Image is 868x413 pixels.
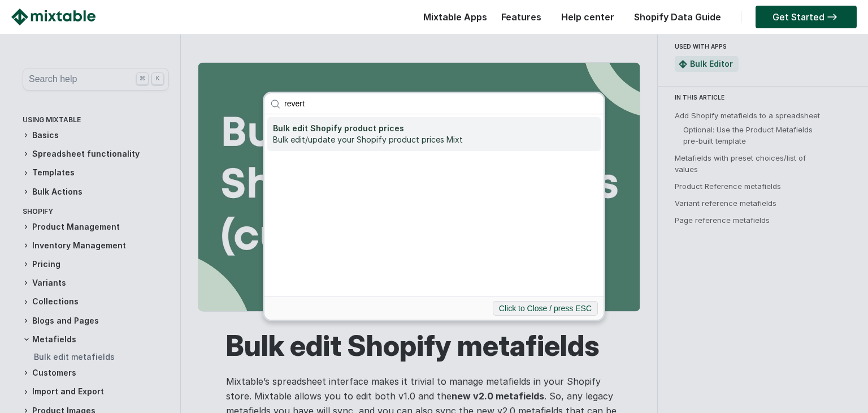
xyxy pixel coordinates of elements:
a: Help center [555,11,620,23]
a: Shopify Data Guide [628,11,727,23]
img: search [270,99,280,109]
input: Search [279,93,604,114]
img: Mixtable logo [11,8,96,25]
a: Get Started [756,6,857,28]
a: Bulk edit Shopify product pricesBulk edit/update your Shopify product prices Mixt [267,117,601,151]
button: Click to Close / press ESC [493,301,598,316]
div: Mixtable Apps [418,8,487,31]
div: Bulk edit Shopify product prices [273,123,595,134]
a: Features [496,11,547,23]
img: arrow-right.svg [824,14,840,20]
div: Bulk edit/update your Shopify product prices Mixt [273,134,595,145]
